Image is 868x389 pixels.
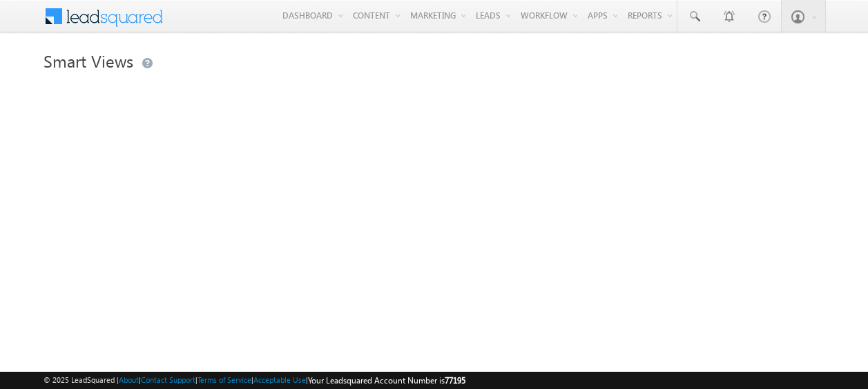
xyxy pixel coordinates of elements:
[44,374,465,387] span: © 2025 LeadSquared | | | | |
[445,375,465,386] span: 77195
[308,375,465,386] span: Your Leadsquared Account Number is
[141,375,195,384] a: Contact Support
[197,375,251,384] a: Terms of Service
[119,375,139,384] a: About
[44,50,133,72] span: Smart Views
[253,375,306,384] a: Acceptable Use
